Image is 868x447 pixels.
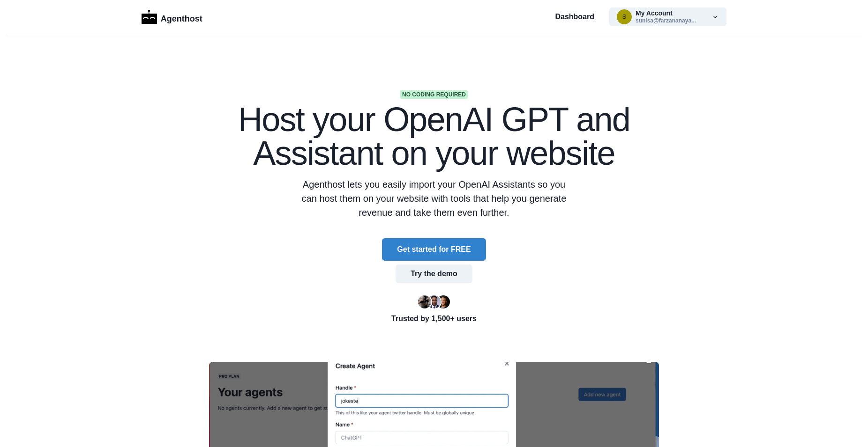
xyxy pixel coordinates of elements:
p: Trusted by 1,500+ users [209,313,659,324]
h1: Host your OpenAI GPT and Assistant on your website [209,103,659,170]
button: Try the demo [396,264,472,283]
a: Dashboard [555,11,594,22]
p: Agenthost lets you easily import your OpenAI Assistants so you can host them on your website with... [299,177,569,220]
img: Segun Adebayo [427,295,441,308]
img: Logo [142,10,157,24]
img: Ryan Florence [418,295,431,308]
img: Kent Dodds [437,295,450,308]
span: No coding required [400,90,468,99]
button: Get started for FREE [382,238,486,261]
a: LogoAgenthost [142,9,202,25]
p: Agenthost [161,9,202,25]
button: sunisa@farzananayani.comMy Accountsunisa@farzananaya... [609,7,726,26]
